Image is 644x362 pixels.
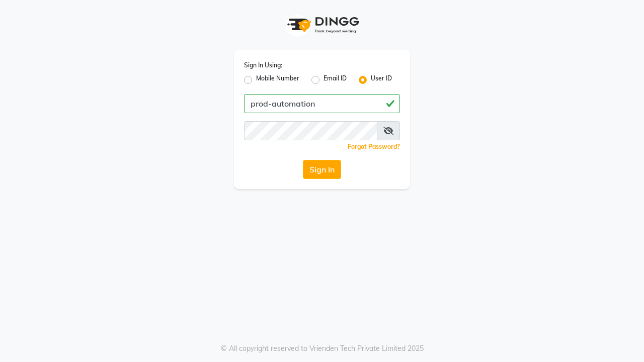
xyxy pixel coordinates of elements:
[324,74,347,86] label: Email ID
[371,74,392,86] label: User ID
[348,143,400,150] a: Forgot Password?
[256,74,299,86] label: Mobile Number
[244,121,377,140] input: Username
[244,94,400,113] input: Username
[244,61,282,70] label: Sign In Using:
[282,10,362,40] img: logo1.svg
[303,160,341,179] button: Sign In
